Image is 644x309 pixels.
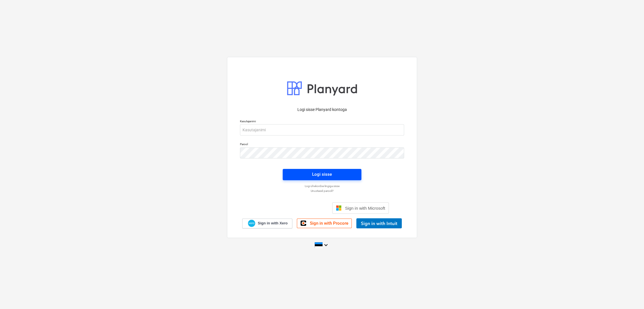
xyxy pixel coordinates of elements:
[297,218,352,228] a: Sign in with Procore
[323,242,329,248] i: keyboard_arrow_down
[336,205,342,211] img: Microsoft logo
[312,171,332,178] div: Logi sisse
[240,142,404,147] p: Parool
[345,206,385,211] span: Sign in with Microsoft
[248,220,255,227] img: Xero logo
[237,184,407,188] a: Logi ühekordse lingiga sisse
[283,169,361,180] button: Logi sisse
[252,202,330,214] iframe: Sisselogimine Google'i nupu abil
[240,107,404,113] p: Logi sisse Planyard kontoga
[240,119,404,124] p: Kasutajanimi
[310,221,348,226] span: Sign in with Procore
[258,221,287,226] span: Sign in with Xero
[242,218,293,228] a: Sign in with Xero
[240,124,404,136] input: Kasutajanimi
[237,189,407,193] a: Unustasid parooli?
